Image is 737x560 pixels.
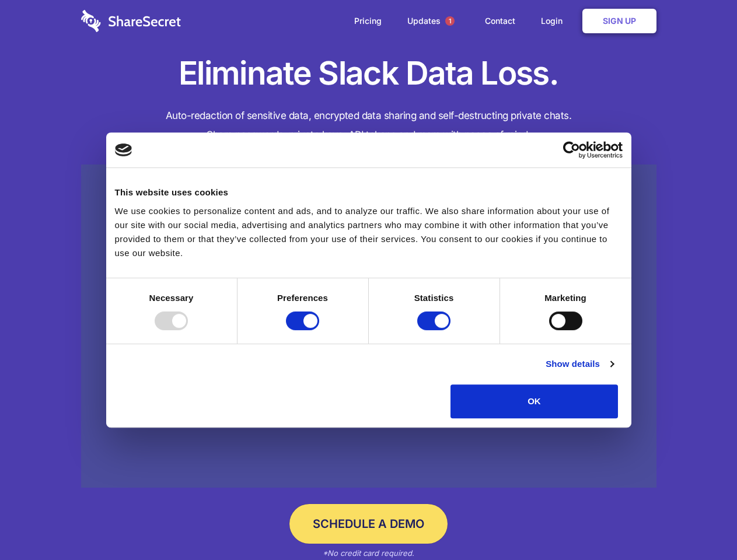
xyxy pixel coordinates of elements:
div: This website uses cookies [115,185,623,199]
em: *No credit card required. [323,548,414,558]
strong: Necessary [149,293,194,303]
strong: Preferences [277,293,328,303]
a: Wistia video thumbnail [81,164,656,488]
a: Show details [546,357,613,371]
h1: Eliminate Slack Data Loss. [81,52,656,94]
a: Usercentrics Cookiebot - opens in a new window [521,141,623,159]
h4: Auto-redaction of sensitive data, encrypted data sharing and self-destructing private chats. Shar... [81,106,656,145]
a: Sign Up [582,9,656,33]
img: logo [115,143,132,156]
a: Schedule a Demo [289,504,448,544]
span: 1 [445,16,455,26]
button: OK [450,384,618,418]
strong: Statistics [414,293,454,303]
a: Login [529,3,580,39]
div: We use cookies to personalize content and ads, and to analyze our traffic. We also share informat... [115,204,623,260]
strong: Marketing [544,293,586,303]
img: logo-wordmark-white-trans-d4663122ce5f474addd5e946df7df03e33cb6a1c49d2221995e7729f52c070b2.svg [81,10,181,32]
a: Contact [473,3,527,39]
a: Pricing [343,3,393,39]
